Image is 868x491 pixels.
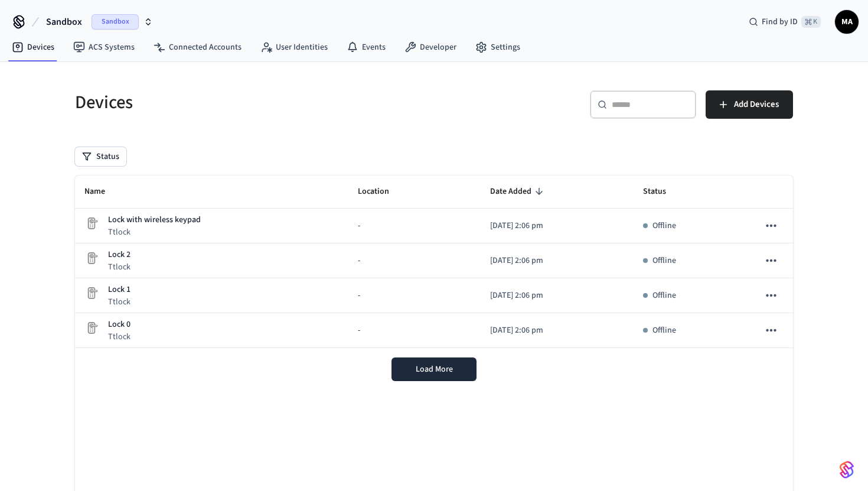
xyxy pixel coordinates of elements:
p: Offline [652,255,676,267]
img: Placeholder Lock Image [84,286,99,300]
p: Ttlock [108,331,130,343]
p: Offline [652,324,676,337]
span: Status [643,183,681,201]
span: MA [836,11,857,32]
table: sticky table [75,175,793,348]
a: ACS Systems [64,37,144,58]
span: Add Devices [734,97,779,112]
span: Sandbox [46,15,82,29]
img: SeamLogoGradient.69752ec5.svg [840,460,854,479]
img: Placeholder Lock Image [84,321,99,335]
span: Location [358,183,404,201]
p: Ttlock [108,226,201,238]
p: Lock 1 [108,284,130,296]
p: Ttlock [108,261,130,273]
span: - [358,220,360,232]
a: User Identities [251,37,337,58]
a: Developer [395,37,466,58]
span: ⌘ K [801,16,821,28]
button: Add Devices [706,90,793,119]
p: Offline [652,290,676,302]
p: Offline [652,220,676,232]
span: Find by ID [762,16,798,28]
button: Status [75,147,126,166]
span: Load More [416,363,453,375]
p: [DATE] 2:06 pm [490,255,624,267]
span: - [358,255,360,267]
button: Load More [391,357,477,381]
a: Devices [2,37,64,58]
p: [DATE] 2:06 pm [490,324,624,337]
img: Placeholder Lock Image [84,251,99,265]
p: Ttlock [108,296,130,308]
span: Sandbox [92,14,139,30]
div: Find by ID⌘ K [739,11,830,32]
p: Lock 2 [108,249,130,261]
span: - [358,290,360,302]
a: Settings [466,37,530,58]
h5: Devices [75,90,427,115]
p: Lock with wireless keypad [108,214,201,226]
a: Events [337,37,395,58]
span: - [358,324,360,337]
p: [DATE] 2:06 pm [490,290,624,302]
button: MA [835,10,859,34]
p: [DATE] 2:06 pm [490,220,624,232]
a: Connected Accounts [144,37,251,58]
span: Name [84,183,120,201]
span: Date Added [490,183,547,201]
img: Placeholder Lock Image [84,216,99,230]
p: Lock 0 [108,318,130,331]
